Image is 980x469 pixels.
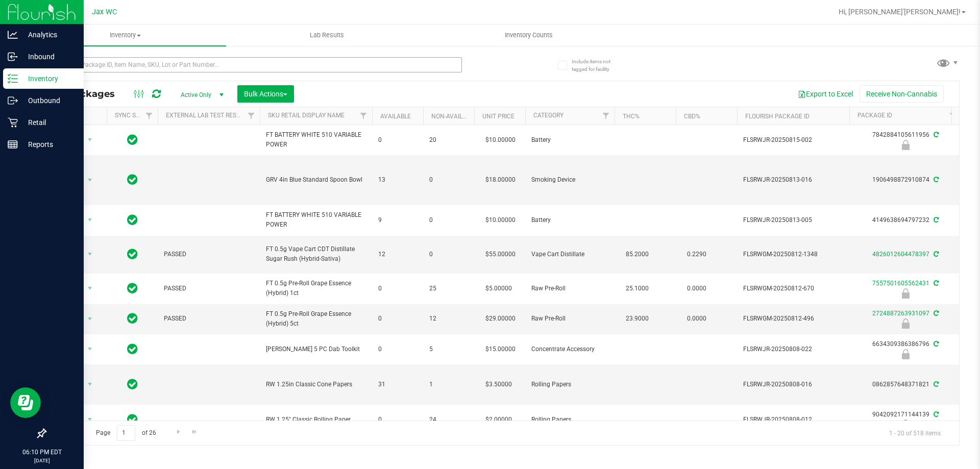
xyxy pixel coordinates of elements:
div: 7842884105611956 [848,130,963,150]
span: In Sync [127,342,138,356]
span: 25 [429,284,468,293]
inline-svg: Retail [8,117,18,128]
span: Vape Cart Distillate [531,250,608,259]
span: FLSRWGM-20250812-1348 [743,250,843,259]
span: Page of 26 [87,425,164,441]
span: In Sync [127,133,138,147]
span: $55.00000 [480,247,521,262]
span: 0.0000 [682,311,712,326]
span: 9 [378,215,417,225]
span: Raw Pre-Roll [531,314,608,324]
a: External Lab Test Result [166,112,246,119]
div: Launch Hold [848,318,963,329]
div: 1906498872910874 [848,175,963,185]
span: In Sync [127,412,138,427]
span: PASSED [164,284,254,293]
div: Newly Received [848,140,963,150]
span: select [84,412,96,427]
span: select [84,281,96,295]
button: Receive Non-Cannabis [860,85,944,103]
span: 0 [378,135,417,145]
span: Sync from Compliance System [932,176,939,183]
div: 0862857648371821 [848,380,963,389]
p: Analytics [18,29,79,41]
input: 1 [117,425,135,441]
span: FLSRWGM-20250812-670 [743,284,843,293]
span: Sync from Compliance System [932,411,939,418]
span: select [84,377,96,391]
span: 1 [429,380,468,389]
p: 06:10 PM EDT [5,448,79,457]
span: Jax WC [92,8,117,16]
span: Rolling Papers [531,415,608,425]
span: FLSRWJR-20250813-016 [743,175,843,185]
a: 4826012604478397 [872,251,929,258]
a: THC% [623,113,640,120]
span: FT BATTERY WHITE 510 VARIABLE POWER [266,130,366,150]
a: Filter [141,107,158,125]
span: 0 [378,284,417,293]
span: Raw Pre-Roll [531,284,608,293]
span: 0 [378,344,417,354]
span: $10.00000 [480,213,521,228]
button: Export to Excel [791,85,860,103]
span: 0.0000 [682,281,712,296]
span: Sync from Compliance System [932,251,939,258]
span: In Sync [127,377,138,391]
span: Inventory Counts [491,31,567,40]
span: 0.2290 [682,247,712,262]
span: select [84,173,96,187]
a: Sku Retail Display Name [268,112,345,119]
span: Lab Results [296,31,358,40]
span: [PERSON_NAME] 5 PC Dab Toolkit [266,344,366,354]
button: Bulk Actions [237,85,294,103]
span: GRV 4in Blue Standard Spoon Bowl [266,175,366,185]
span: RW 1.25in Classic Cone Papers [266,380,366,389]
span: FLSRWJR-20250808-016 [743,380,843,389]
span: $3.50000 [480,377,517,392]
span: RW 1.25" Classic Rolling Paper [266,415,366,425]
span: 1 - 20 of 518 items [881,425,949,440]
span: $2.00000 [480,412,517,427]
span: Concentrate Accessory [531,344,608,354]
span: 85.2000 [621,247,654,262]
span: In Sync [127,281,138,295]
span: Rolling Papers [531,380,608,389]
input: Search Package ID, Item Name, SKU, Lot or Part Number... [45,57,462,72]
inline-svg: Inventory [8,73,18,84]
span: FT BATTERY WHITE 510 VARIABLE POWER [266,210,366,230]
span: 0 [429,250,468,259]
iframe: Resource center [10,387,41,418]
a: Go to the next page [171,425,186,439]
a: Filter [945,107,962,125]
span: Hi, [PERSON_NAME]'[PERSON_NAME]! [839,8,961,16]
span: FLSRWJR-20250808-022 [743,344,843,354]
a: Lab Results [226,24,428,46]
span: select [84,213,96,227]
span: In Sync [127,311,138,326]
a: Sync Status [115,112,154,119]
span: In Sync [127,172,138,187]
a: Package ID [857,112,892,119]
span: 23.9000 [621,311,654,326]
span: Sync from Compliance System [932,131,939,138]
span: 13 [378,175,417,185]
span: Sync from Compliance System [932,310,939,317]
span: Bulk Actions [244,90,287,98]
a: Non-Available [431,113,477,120]
span: FLSRWJR-20250813-005 [743,215,843,225]
a: CBD% [684,113,700,120]
div: Newly Received [848,349,963,359]
span: All Packages [53,88,125,100]
p: Inventory [18,72,79,85]
span: select [84,342,96,356]
inline-svg: Inbound [8,52,18,62]
span: 25.1000 [621,281,654,296]
span: $18.00000 [480,172,521,187]
a: Filter [243,107,260,125]
span: Smoking Device [531,175,608,185]
span: 20 [429,135,468,145]
span: Battery [531,135,608,145]
span: 0 [378,415,417,425]
span: Include items not tagged for facility [572,58,623,73]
